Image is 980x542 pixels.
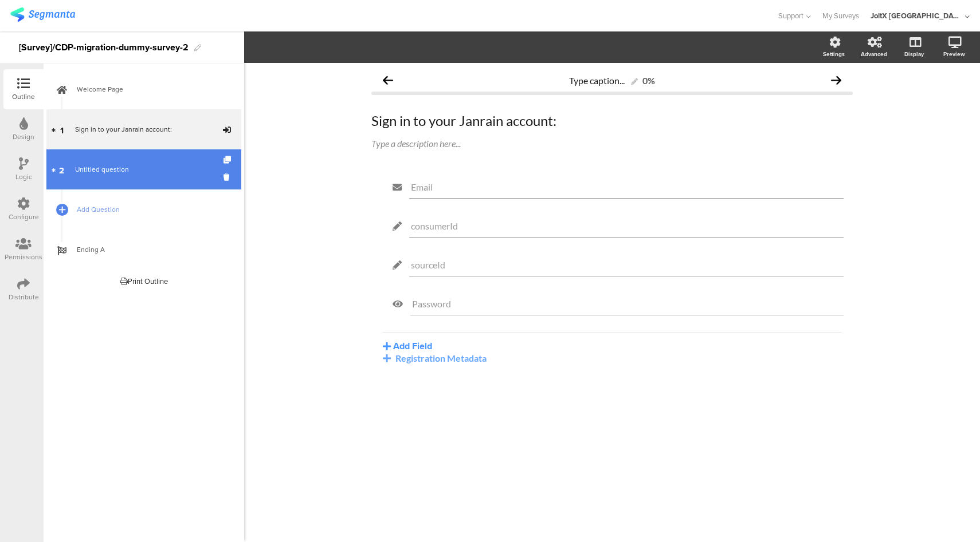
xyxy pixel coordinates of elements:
[9,212,39,222] div: Configure
[642,75,655,86] div: 0%
[75,124,212,135] div: Sign in to your Janrain account:
[904,50,924,58] div: Display
[861,50,887,58] div: Advanced
[46,109,241,149] a: 1 Sign in to your Janrain account:
[823,50,845,58] div: Settings
[871,10,962,21] div: JoltX [GEOGRAPHIC_DATA]
[411,259,842,270] input: Type field title...
[411,181,842,192] input: Type field title...
[383,339,432,353] button: Add Field
[60,123,64,136] span: 1
[371,138,853,149] div: Type a description here...
[778,10,803,21] span: Support
[5,252,42,262] div: Permissions
[943,50,965,58] div: Preview
[224,156,233,164] i: Duplicate
[59,163,64,176] span: 2
[19,38,189,57] div: [Survey]/CDP-migration-dummy-survey-2
[77,244,224,255] span: Ending A
[13,132,34,142] div: Design
[120,276,168,287] div: Print Outline
[46,69,241,109] a: Welcome Page
[569,75,625,86] span: Type caption...
[412,298,842,309] span: Password
[9,292,39,302] div: Distribute
[10,7,75,22] img: segmanta logo
[15,172,32,182] div: Logic
[371,112,853,129] div: Sign in to your Janrain account:
[411,220,842,231] input: Type field title...
[383,353,841,363] div: Registration Metadata
[46,230,241,270] a: Ending A
[75,164,129,175] span: Untitled question
[224,172,233,183] i: Delete
[77,204,224,215] span: Add Question
[12,92,35,102] div: Outline
[46,149,241,189] a: 2 Untitled question
[77,84,224,95] span: Welcome Page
